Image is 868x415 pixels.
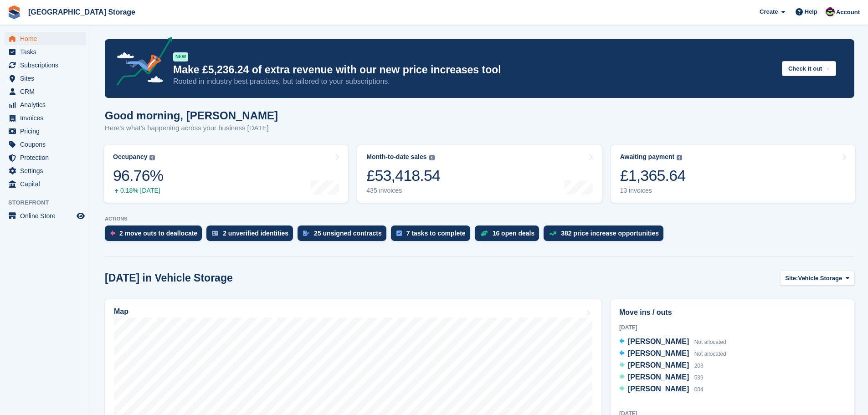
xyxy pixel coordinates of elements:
[20,59,75,72] span: Subscriptions
[366,166,440,185] div: £53,418.54
[5,210,86,222] a: menu
[628,338,689,345] span: [PERSON_NAME]
[105,109,278,122] h1: Good morning, [PERSON_NAME]
[212,231,218,236] img: verify_identity-adf6edd0f0f0b5bbfe63781bf79b02c33cf7c696d77639b501bdc392416b5a36.svg
[620,153,675,161] div: Awaiting payment
[119,230,197,237] div: 2 move outs to deallocate
[628,373,689,381] span: [PERSON_NAME]
[611,145,855,203] a: Awaiting payment £1,365.64 13 invoices
[110,231,115,236] img: move_outs_to_deallocate_icon-f764333ba52eb49d3ac5e1228854f67142a1ed5810a6f6cc68b1a99e826820c5.svg
[20,46,75,58] span: Tasks
[694,386,704,393] span: 004
[5,72,86,85] a: menu
[549,231,556,236] img: price_increase_opportunities-93ffe204e8149a01c8c9dc8f82e8f89637d9d84a8eef4429ea346261dce0b2c0.svg
[619,384,704,395] a: [PERSON_NAME] 004
[5,138,86,151] a: menu
[20,32,75,45] span: Home
[805,7,817,16] span: Help
[5,32,86,45] a: menu
[206,225,298,246] a: 2 unverified identities
[782,61,836,76] button: Check it out →
[5,59,86,72] a: menu
[366,187,440,195] div: 435 invoices
[694,363,704,369] span: 203
[105,225,206,246] a: 2 move outs to deallocate
[760,7,778,16] span: Create
[620,166,686,185] div: £1,365.64
[798,274,842,283] span: Vehicle Storage
[429,155,435,160] img: icon-info-grey-7440780725fd019a000dd9b08b2336e03edf1995a4989e88bcd33f0948082b44.svg
[113,153,147,161] div: Occupancy
[20,210,75,222] span: Online Store
[113,166,163,185] div: 96.76%
[113,187,163,195] div: 0.18% [DATE]
[20,112,75,124] span: Invoices
[619,372,704,384] a: [PERSON_NAME] 539
[780,271,854,286] button: Site: Vehicle Storage
[5,85,86,98] a: menu
[105,272,233,284] h2: [DATE] in Vehicle Storage
[396,231,402,236] img: task-75834270c22a3079a89374b754ae025e5fb1db73e45f91037f5363f120a921f8.svg
[391,225,475,246] a: 7 tasks to complete
[173,63,775,77] p: Make £5,236.24 of extra revenue with our new price increases tool
[619,336,726,348] a: [PERSON_NAME] Not allocated
[694,351,726,357] span: Not allocated
[8,198,91,207] span: Storefront
[7,5,21,19] img: stora-icon-8386f47178a22dfd0bd8f6a31ec36ba5ce8667c1dd55bd0f319d3a0aa187defe.svg
[694,339,726,345] span: Not allocated
[314,230,382,237] div: 25 unsigned contracts
[105,123,278,133] p: Here's what's happening across your business [DATE]
[694,374,704,381] span: 539
[149,155,155,160] img: icon-info-grey-7440780725fd019a000dd9b08b2336e03edf1995a4989e88bcd33f0948082b44.svg
[628,385,689,393] span: [PERSON_NAME]
[544,225,668,246] a: 382 price increase opportunities
[5,112,86,124] a: menu
[20,164,75,177] span: Settings
[303,231,309,236] img: contract_signature_icon-13c848040528278c33f63329250d36e43548de30e8caae1d1a13099fd9432cc5.svg
[406,230,466,237] div: 7 tasks to complete
[836,8,860,17] span: Account
[628,349,689,357] span: [PERSON_NAME]
[104,145,348,203] a: Occupancy 96.76% 0.18% [DATE]
[173,77,775,87] p: Rooted in industry best practices, but tailored to your subscriptions.
[223,230,288,237] div: 2 unverified identities
[298,225,391,246] a: 25 unsigned contracts
[25,5,139,20] a: [GEOGRAPHIC_DATA] Storage
[5,178,86,190] a: menu
[5,46,86,58] a: menu
[20,72,75,85] span: Sites
[114,307,128,316] h2: Map
[480,230,488,236] img: deal-1b604bf984904fb50ccaf53a9ad4b4a5d6e5aea283cecdc64d6e3604feb123c2.svg
[826,7,835,16] img: Gordy Scott
[20,178,75,190] span: Capital
[619,360,704,372] a: [PERSON_NAME] 203
[619,323,846,332] div: [DATE]
[619,307,846,318] h2: Move ins / outs
[75,210,86,221] a: Preview store
[475,225,544,246] a: 16 open deals
[20,125,75,138] span: Pricing
[109,37,173,89] img: price-adjustments-announcement-icon-8257ccfd72463d97f412b2fc003d46551f7dbcb40ab6d574587a9cd5c0d94...
[20,85,75,98] span: CRM
[5,164,86,177] a: menu
[5,98,86,111] a: menu
[785,274,798,283] span: Site:
[357,145,601,203] a: Month-to-date sales £53,418.54 435 invoices
[5,125,86,138] a: menu
[619,348,726,360] a: [PERSON_NAME] Not allocated
[20,98,75,111] span: Analytics
[366,153,426,161] div: Month-to-date sales
[677,155,682,160] img: icon-info-grey-7440780725fd019a000dd9b08b2336e03edf1995a4989e88bcd33f0948082b44.svg
[561,230,659,237] div: 382 price increase opportunities
[105,216,854,222] p: ACTIONS
[20,138,75,151] span: Coupons
[493,230,535,237] div: 16 open deals
[620,187,686,195] div: 13 invoices
[20,151,75,164] span: Protection
[173,52,188,61] div: NEW
[5,151,86,164] a: menu
[628,361,689,369] span: [PERSON_NAME]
